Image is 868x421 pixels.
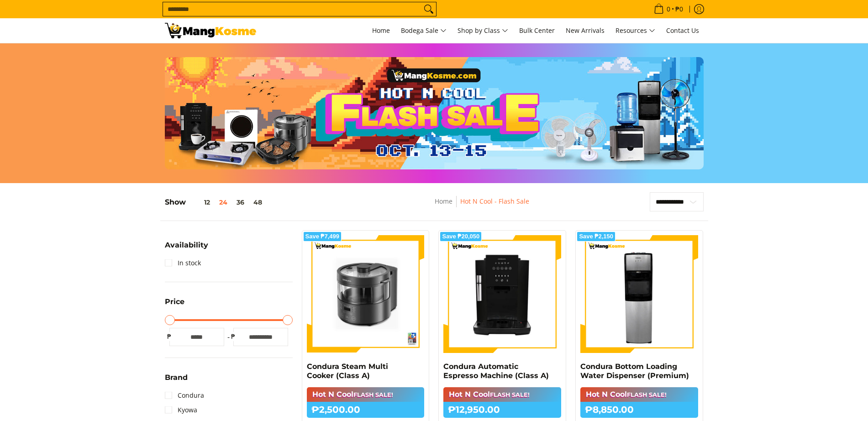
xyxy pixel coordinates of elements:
[401,25,447,37] span: Bodega Sale
[396,18,451,43] a: Bodega Sale
[666,26,699,35] span: Contact Us
[443,402,561,418] h6: ₱12,950.00
[580,402,698,418] h6: ₱8,850.00
[458,25,508,37] span: Shop by Class
[165,198,267,207] h5: Show
[368,18,395,43] a: Home
[305,234,340,239] span: Save ₱7,499
[372,26,390,35] span: Home
[232,199,249,206] button: 36
[307,402,425,418] h6: ₱2,500.00
[435,197,452,205] a: Home
[165,23,256,38] img: Hot N Cool: Mang Kosme MID-PAYDAY APPLIANCES SALE! l Mang Kosme
[165,388,204,403] a: Condura
[165,298,184,312] summary: Open
[443,362,549,380] a: Condura Automatic Espresso Machine (Class A)
[615,25,655,37] span: Resources
[561,18,609,43] a: New Arrivals
[579,234,613,239] span: Save ₱2,150
[165,374,188,388] summary: Open
[662,18,704,43] a: Contact Us
[651,4,686,14] span: •
[580,362,689,380] a: Condura Bottom Loading Water Dispenser (Premium)
[611,18,660,43] a: Resources
[519,26,555,35] span: Bulk Center
[215,199,232,206] button: 24
[307,235,425,353] img: Condura Steam Multi Cooker (Class A)
[165,403,197,417] a: Kyowa
[307,362,388,380] a: Condura Steam Multi Cooker (Class A)
[249,199,267,206] button: 48
[443,235,561,353] img: Condura Automatic Espresso Machine (Class A)
[265,18,704,43] nav: Main Menu
[165,332,174,341] span: ₱
[229,332,238,341] span: ₱
[453,18,513,43] a: Shop by Class
[165,242,208,249] span: Availability
[165,256,201,270] a: In stock
[460,197,529,205] a: Hot N Cool - Flash Sale
[421,2,436,16] button: Search
[186,199,215,206] button: 12
[515,18,559,43] a: Bulk Center
[442,234,479,239] span: Save ₱20,050
[580,235,698,353] img: Condura Bottom Loading Water Dispenser (Premium)
[665,6,672,12] span: 0
[566,26,605,35] span: New Arrivals
[165,242,208,256] summary: Open
[369,196,595,216] nav: Breadcrumbs
[165,298,184,305] span: Price
[674,6,684,12] span: ₱0
[165,374,188,381] span: Brand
